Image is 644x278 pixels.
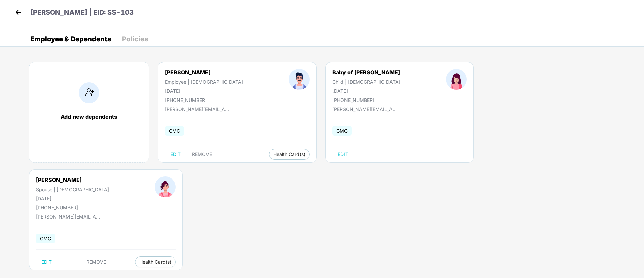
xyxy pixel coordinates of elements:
span: Health Card(s) [139,260,171,264]
button: REMOVE [187,149,217,160]
p: [PERSON_NAME] | EID: SS-103 [30,7,134,18]
img: addIcon [79,82,99,103]
div: Employee & Dependents [30,36,111,42]
img: profileImage [155,176,176,197]
button: EDIT [36,256,57,267]
span: EDIT [170,152,181,157]
span: GMC [332,126,352,136]
div: [PERSON_NAME] [165,69,243,76]
div: [PHONE_NUMBER] [36,205,109,210]
div: Add new dependents [36,113,142,120]
div: [PHONE_NUMBER] [332,97,400,103]
div: Child | [DEMOGRAPHIC_DATA] [332,79,400,85]
div: Employee | [DEMOGRAPHIC_DATA] [165,79,243,85]
button: Health Card(s) [269,149,310,160]
span: REMOVE [192,152,212,157]
button: EDIT [332,149,354,160]
div: [DATE] [36,196,109,201]
button: Health Card(s) [135,256,176,267]
img: profileImage [289,69,310,90]
img: back [13,7,24,17]
span: Health Card(s) [273,153,305,156]
div: [PERSON_NAME][EMAIL_ADDRESS][PERSON_NAME][DOMAIN_NAME] [332,106,400,112]
div: [DATE] [332,88,400,94]
div: [PHONE_NUMBER] [165,97,243,103]
div: Spouse | [DEMOGRAPHIC_DATA] [36,187,109,192]
div: [DATE] [165,88,243,94]
span: GMC [165,126,184,136]
img: profileImage [446,69,467,90]
span: EDIT [338,152,348,157]
div: Baby of [PERSON_NAME] [332,69,400,76]
div: [PERSON_NAME][EMAIL_ADDRESS][PERSON_NAME][DOMAIN_NAME] [165,106,232,112]
span: REMOVE [86,259,106,265]
span: EDIT [41,259,52,265]
button: EDIT [165,149,186,160]
div: [PERSON_NAME] [36,176,109,183]
div: [PERSON_NAME][EMAIL_ADDRESS][PERSON_NAME][DOMAIN_NAME] [36,214,103,220]
div: Policies [122,36,148,42]
span: GMC [36,234,55,243]
button: REMOVE [81,256,111,267]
